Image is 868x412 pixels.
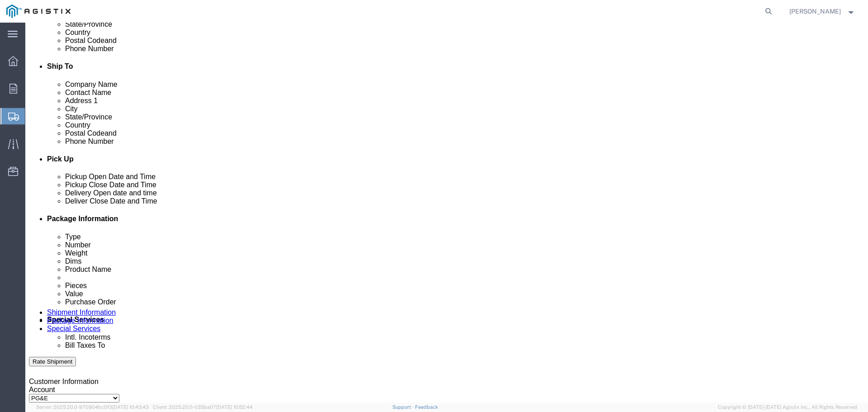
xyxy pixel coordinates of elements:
button: [PERSON_NAME] [789,6,856,17]
span: Server: 2025.20.0-970904bc0f3 [36,404,149,410]
a: Support [392,404,415,410]
iframe: FS Legacy Container [25,23,868,403]
span: [DATE] 10:43:43 [112,404,149,410]
a: Feedback [415,404,438,410]
span: Briana Ramos [789,6,841,16]
span: Client: 2025.20.0-035ba07 [153,404,253,410]
span: Copyright © [DATE]-[DATE] Agistix Inc., All Rights Reserved [718,403,857,411]
img: logo [6,5,71,18]
span: [DATE] 10:52:44 [216,404,253,410]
